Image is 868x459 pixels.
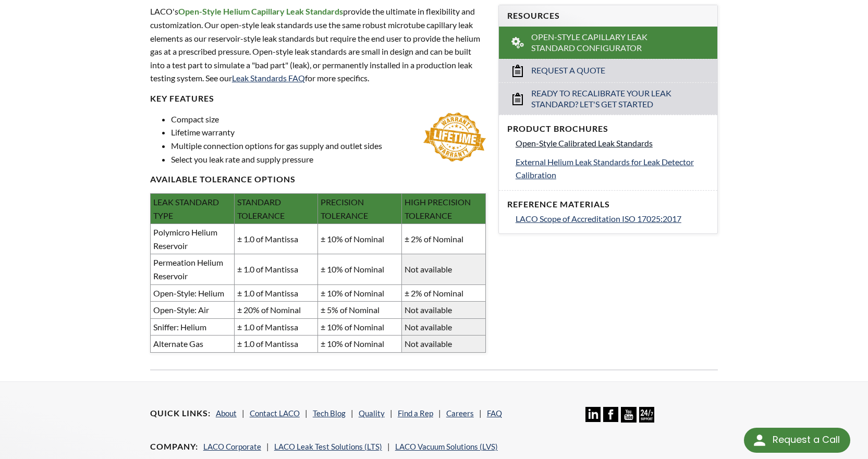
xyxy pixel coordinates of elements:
a: Ready to Recalibrate Your Leak Standard? Let's Get Started [499,82,717,115]
a: Request a Quote [499,59,717,82]
td: Alternate Gas [150,336,234,353]
a: 24/7 Support [639,415,654,424]
td: Open-Style: Helium [150,284,234,302]
td: Permeation Helium Reservoir [150,254,234,284]
div: Request a Call [744,428,850,453]
td: ± 10% of Nominal [318,336,402,353]
h4: Company [150,441,198,452]
a: LACO Vacuum Solutions (LVS) [395,442,498,451]
div: Request a Call [773,428,840,452]
span: Open-Style Calibrated Leak Standards [516,138,653,148]
td: ± 1.0 of Mantissa [234,318,318,336]
span: PRECISION TOLERANCE [321,197,368,220]
a: FAQ [487,408,502,418]
a: About [216,408,237,418]
td: ± 10% of Nominal [318,224,402,254]
span: LEAK STANDARD TYPE [153,197,219,220]
td: ± 2% of Nominal [402,284,486,302]
li: Compact size [171,113,486,126]
td: ± 5% of Nominal [318,302,402,319]
td: ± 1.0 of Mantissa [234,336,318,353]
span: LACO's [150,6,178,16]
span: HIGH PRECISION TOLERANCE [405,197,471,220]
h4: available Tolerance options [150,174,486,185]
span: External Helium Leak Standards for Leak Detector Calibration [516,157,694,180]
a: Open-Style Capillary Leak Standard Configurator [499,27,717,59]
td: Sniffer: Helium [150,318,234,336]
a: Careers [446,408,474,418]
span: LACO Scope of Accreditation ISO 17025:2017 [516,214,681,224]
h4: Key FEATURES [150,93,486,104]
td: Not available [402,318,486,336]
span: Open-Style Capillary Leak Standard Configurator [531,32,686,54]
td: ± 1.0 of Mantissa [234,224,318,254]
td: Open-Style: Air [150,302,234,319]
a: LACO Leak Test Solutions (LTS) [274,442,382,451]
a: Tech Blog [313,408,346,418]
td: ± 10% of Nominal [318,318,402,336]
a: Contact LACO [250,408,300,418]
h4: Reference Materials [507,199,709,210]
td: ± 1.0 of Mantissa [234,254,318,284]
li: Lifetime warranty [171,126,486,139]
a: LACO Scope of Accreditation ISO 17025:2017 [516,212,709,226]
a: External Helium Leak Standards for Leak Detector Calibration [516,155,709,182]
td: ± 1.0 of Mantissa [234,284,318,302]
span: Ready to Recalibrate Your Leak Standard? Let's Get Started [531,88,686,110]
img: round button [751,432,768,449]
h4: Resources [507,10,709,21]
td: Polymicro Helium Reservoir [150,224,234,254]
td: ± 20% of Nominal [234,302,318,319]
a: Quality [359,408,385,418]
strong: Open-Style Helium Capillary Leak Standards [178,6,343,16]
td: ± 10% of Nominal [318,254,402,284]
td: Not available [402,302,486,319]
td: Not available [402,336,486,353]
a: Leak Standards FAQ [232,73,305,83]
img: lifetime-warranty.jpg [423,113,486,162]
h4: Quick Links [150,408,211,419]
span: STANDARD TOLERANCE [237,197,285,220]
p: provide the ultimate in flexibility and customization. Our open-style leak standards use the same... [150,5,486,85]
td: ± 10% of Nominal [318,284,402,302]
td: Not available [402,254,486,284]
span: Request a Quote [531,65,605,76]
h4: Product Brochures [507,123,709,134]
img: 24/7 Support Icon [639,407,654,422]
a: LACO Corporate [203,442,261,451]
li: Multiple connection options for gas supply and outlet sides [171,139,486,153]
td: ± 2% of Nominal [402,224,486,254]
a: Open-Style Calibrated Leak Standards [516,137,709,150]
li: Select you leak rate and supply pressure [171,153,486,166]
a: Find a Rep [398,408,433,418]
